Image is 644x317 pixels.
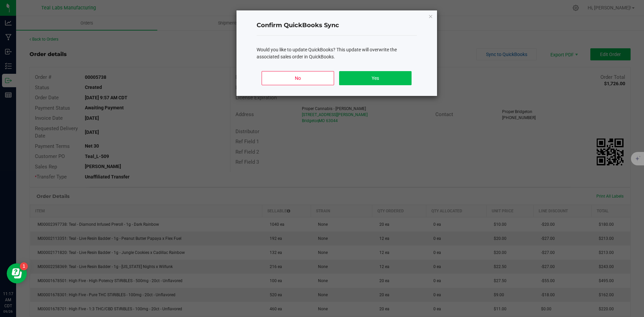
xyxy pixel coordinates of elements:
h4: Confirm QuickBooks Sync [257,21,417,30]
button: Yes [339,71,411,85]
iframe: Resource center unread badge [20,262,28,270]
div: Would you like to update QuickBooks? This update will overwrite the associated sales order in Qui... [257,46,417,60]
button: No [262,71,334,85]
button: Close [428,12,433,20]
iframe: Resource center [7,263,27,283]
